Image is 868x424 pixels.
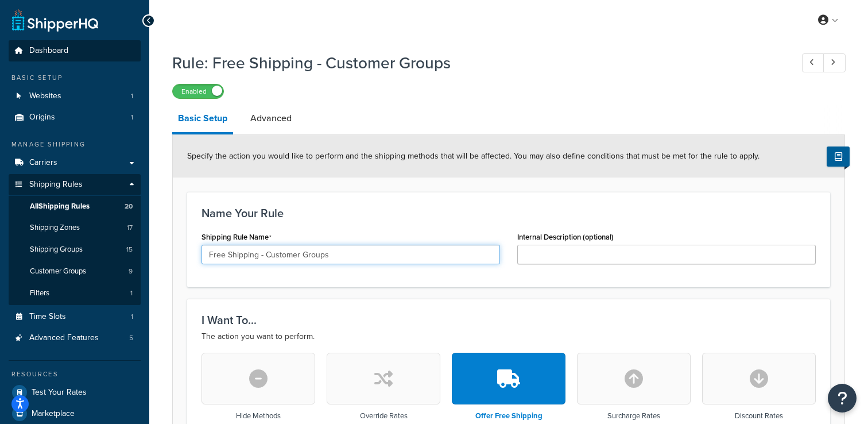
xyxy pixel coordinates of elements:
h3: Override Rates [360,412,408,420]
a: Filters1 [9,283,141,304]
span: 1 [131,113,133,122]
span: 17 [127,223,133,233]
span: Shipping Groups [30,245,83,255]
button: Show Help Docs [827,147,850,167]
span: Carriers [29,158,57,168]
li: Advanced Features [9,327,141,349]
span: Websites [29,91,61,101]
li: Customer Groups [9,261,141,282]
span: Test Your Rates [32,388,87,398]
a: Test Your Rates [9,382,141,403]
span: Marketplace [32,409,75,419]
span: Dashboard [29,46,68,56]
a: Basic Setup [172,105,233,134]
a: Shipping Groups15 [9,239,141,260]
button: Open Resource Center [828,384,857,413]
h1: Rule: Free Shipping - Customer Groups [172,52,781,74]
span: Origins [29,113,55,122]
h3: Offer Free Shipping [475,412,542,420]
span: Filters [30,288,49,298]
label: Enabled [173,84,223,98]
label: Shipping Rule Name [201,233,272,242]
span: Specify the action you would like to perform and the shipping methods that will be affected. You ... [187,150,759,162]
p: The action you want to perform. [201,330,816,344]
a: Time Slots1 [9,306,141,327]
li: Shipping Groups [9,239,141,260]
span: 20 [125,202,133,211]
h3: Name Your Rule [201,207,816,219]
h3: I Want To... [201,314,816,326]
a: Marketplace [9,403,141,424]
span: 1 [130,288,133,298]
h3: Hide Methods [236,412,281,420]
a: Next Record [823,53,846,72]
a: Shipping Rules [9,174,141,195]
a: Dashboard [9,40,141,61]
label: Internal Description (optional) [517,233,614,241]
span: Shipping Zones [30,223,80,233]
a: Previous Record [802,53,824,72]
li: Shipping Rules [9,174,141,305]
a: Carriers [9,152,141,174]
a: Advanced [245,105,297,132]
div: Basic Setup [9,73,141,83]
span: 9 [129,267,133,276]
li: Origins [9,107,141,128]
a: Advanced Features5 [9,327,141,349]
span: All Shipping Rules [30,202,90,211]
h3: Surcharge Rates [607,412,660,420]
li: Time Slots [9,306,141,327]
span: Time Slots [29,312,66,322]
li: Websites [9,86,141,107]
span: 1 [131,91,133,101]
span: Customer Groups [30,267,86,276]
a: Customer Groups9 [9,261,141,282]
a: Websites1 [9,86,141,107]
span: 5 [129,333,133,343]
li: Shipping Zones [9,217,141,238]
a: Origins1 [9,107,141,128]
span: 1 [131,312,133,322]
div: Manage Shipping [9,140,141,149]
a: Shipping Zones17 [9,217,141,238]
span: 15 [126,245,133,255]
h3: Discount Rates [735,412,783,420]
span: Shipping Rules [29,180,83,190]
li: Filters [9,283,141,304]
div: Resources [9,369,141,379]
a: AllShipping Rules20 [9,196,141,217]
span: Advanced Features [29,333,99,343]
